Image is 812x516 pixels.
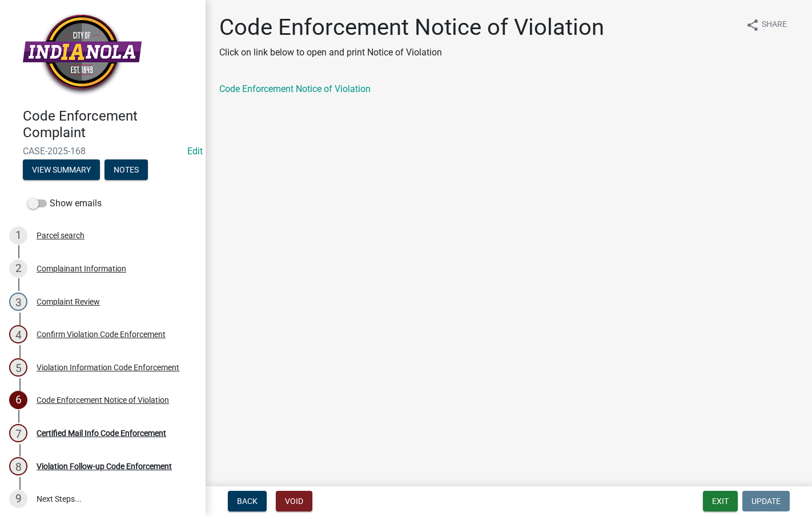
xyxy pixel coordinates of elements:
[187,146,203,157] wm-modal-confirm: Edit Application Number
[37,429,166,437] div: Certified Mail Info Code Enforcement
[9,490,27,508] div: 9
[104,159,148,180] button: Notes
[228,491,267,511] button: Back
[219,14,604,41] h1: Code Enforcement Notice of Violation
[9,226,27,245] div: 1
[23,146,183,157] span: CASE-2025-168
[276,491,312,511] button: Void
[37,396,169,404] div: Code Enforcement Notice of Violation
[37,265,126,273] div: Complainant Information
[237,497,258,506] span: Back
[703,491,738,511] button: Exit
[37,298,100,306] div: Complaint Review
[9,293,27,311] div: 3
[762,18,787,32] span: Share
[751,497,781,506] span: Update
[9,325,27,343] div: 4
[23,159,100,180] button: View Summary
[187,146,203,157] a: Edit
[37,363,179,371] div: Violation Information Code Enforcement
[742,491,790,511] button: Update
[23,12,142,96] img: City of Indianola, Iowa
[23,108,196,141] h4: Code Enforcement Complaint
[9,424,27,442] div: 7
[9,259,27,278] div: 2
[37,462,172,470] div: Violation Follow-up Code Enforcement
[104,166,148,175] wm-modal-confirm: Notes
[9,391,27,409] div: 6
[37,330,166,338] div: Confirm Violation Code Enforcement
[9,358,27,377] div: 5
[23,166,100,175] wm-modal-confirm: Summary
[746,18,759,32] i: share
[9,457,27,475] div: 8
[27,197,102,210] label: Show emails
[219,83,371,94] a: Code Enforcement Notice of Violation
[219,46,604,59] p: Click on link below to open and print Notice of Violation
[737,14,796,36] button: shareShare
[37,231,85,239] div: Parcel search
